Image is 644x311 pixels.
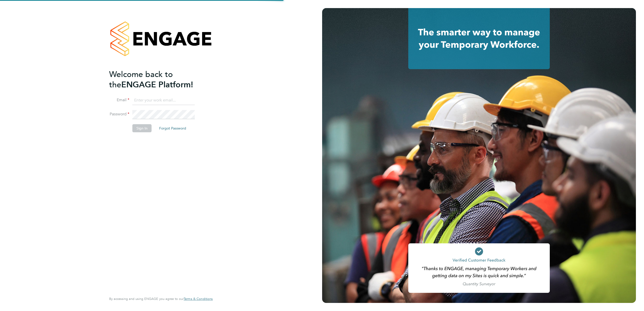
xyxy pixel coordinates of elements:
span: Welcome back to the [109,69,173,90]
label: Password [109,112,129,117]
button: Sign In [132,124,152,132]
span: By accessing and using ENGAGE you agree to our [109,297,213,301]
a: Terms & Conditions [184,297,213,301]
h2: ENGAGE Platform! [109,69,208,90]
input: Enter your work email... [132,96,195,105]
button: Forgot Password [155,124,190,132]
label: Email [109,97,129,103]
